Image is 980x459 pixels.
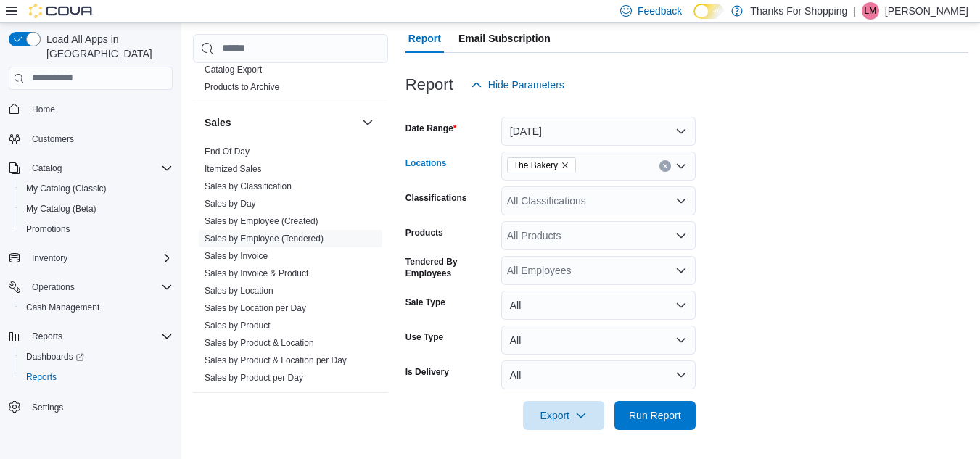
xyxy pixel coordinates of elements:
[20,220,173,238] span: Promotions
[20,200,173,218] span: My Catalog (Beta)
[501,291,696,320] button: All
[26,249,173,267] span: Inventory
[3,396,178,417] button: Settings
[205,146,250,157] a: End Of Day
[205,268,308,279] span: Sales by Invoice & Product
[26,203,96,215] span: My Catalog (Beta)
[458,24,551,53] span: Email Subscription
[26,249,73,267] button: Inventory
[20,348,173,365] span: Dashboards
[26,328,68,345] button: Reports
[675,160,687,172] button: Open list of options
[26,131,80,148] a: Customers
[205,337,314,349] span: Sales by Product & Location
[20,180,173,197] span: My Catalog (Classic)
[20,180,112,197] a: My Catalog (Classic)
[205,164,262,174] a: Itemized Sales
[26,278,81,296] button: Operations
[405,192,467,204] label: Classifications
[507,157,576,173] span: The Bakery
[675,230,687,241] button: Open list of options
[465,70,570,99] button: Hide Parameters
[205,199,256,209] a: Sales by Day
[26,399,69,416] a: Settings
[205,233,324,244] span: Sales by Employee (Tendered)
[405,123,457,134] label: Date Range
[32,162,62,174] span: Catalog
[20,368,173,386] span: Reports
[9,93,173,455] nav: Complex example
[405,297,445,308] label: Sale Type
[750,2,847,20] p: Thanks For Shopping
[408,24,441,53] span: Report
[205,406,356,421] button: Taxes
[15,199,178,219] button: My Catalog (Beta)
[205,65,262,75] a: Catalog Export
[3,326,178,347] button: Reports
[885,2,968,20] p: [PERSON_NAME]
[205,268,308,278] a: Sales by Invoice & Product
[26,223,70,235] span: Promotions
[205,355,347,365] a: Sales by Product & Location per Day
[205,286,273,296] a: Sales by Location
[205,146,250,157] span: End Of Day
[488,78,564,92] span: Hide Parameters
[20,368,62,386] a: Reports
[15,297,178,318] button: Cash Management
[20,299,105,316] a: Cash Management
[614,401,696,430] button: Run Report
[675,195,687,207] button: Open list of options
[359,114,376,131] button: Sales
[193,143,388,392] div: Sales
[32,252,67,264] span: Inventory
[26,371,57,383] span: Reports
[205,406,233,421] h3: Taxes
[693,4,724,19] input: Dark Mode
[32,402,63,413] span: Settings
[514,158,558,173] span: The Bakery
[205,250,268,262] span: Sales by Invoice
[205,302,306,314] span: Sales by Location per Day
[205,216,318,226] a: Sales by Employee (Created)
[862,2,879,20] div: Liam Mcauley
[205,64,262,75] span: Catalog Export
[638,4,682,18] span: Feedback
[32,133,74,145] span: Customers
[629,408,681,423] span: Run Report
[405,366,449,378] label: Is Delivery
[405,227,443,239] label: Products
[41,32,173,61] span: Load All Apps in [GEOGRAPHIC_DATA]
[205,163,262,175] span: Itemized Sales
[26,302,99,313] span: Cash Management
[15,219,178,239] button: Promotions
[205,115,356,130] button: Sales
[405,157,447,169] label: Locations
[26,397,173,415] span: Settings
[205,285,273,297] span: Sales by Location
[205,373,303,383] a: Sales by Product per Day
[405,76,453,94] h3: Report
[205,303,306,313] a: Sales by Location per Day
[205,198,256,210] span: Sales by Day
[205,81,279,93] span: Products to Archive
[405,331,443,343] label: Use Type
[32,331,62,342] span: Reports
[26,183,107,194] span: My Catalog (Classic)
[29,4,94,18] img: Cova
[205,251,268,261] a: Sales by Invoice
[32,281,75,293] span: Operations
[205,233,324,244] a: Sales by Employee (Tendered)
[205,355,347,366] span: Sales by Product & Location per Day
[3,277,178,297] button: Operations
[205,372,303,384] span: Sales by Product per Day
[32,104,55,115] span: Home
[532,401,596,430] span: Export
[26,130,173,148] span: Customers
[205,82,279,92] a: Products to Archive
[205,181,292,191] a: Sales by Classification
[3,99,178,120] button: Home
[20,220,76,238] a: Promotions
[205,320,271,331] span: Sales by Product
[359,405,376,422] button: Taxes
